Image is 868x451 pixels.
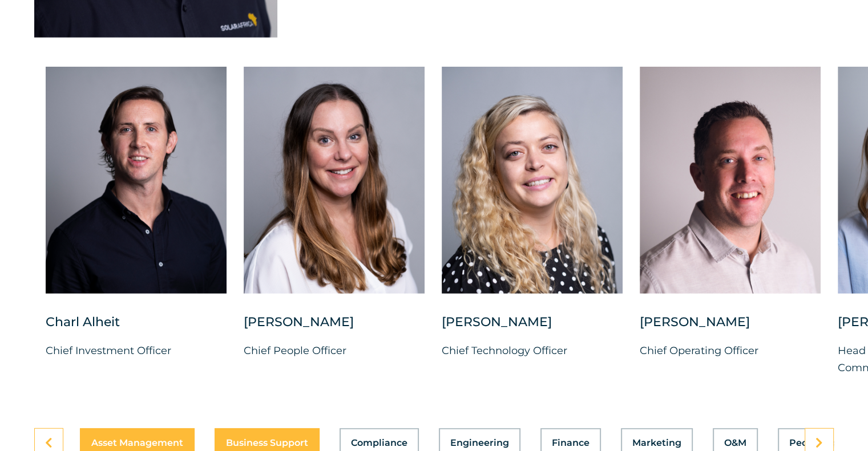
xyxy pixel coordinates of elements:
[442,314,623,342] div: [PERSON_NAME]
[244,314,425,342] div: [PERSON_NAME]
[244,342,425,359] p: Chief People Officer
[351,438,407,448] span: Compliance
[46,342,227,359] p: Chief Investment Officer
[632,438,681,448] span: Marketing
[640,314,821,342] div: [PERSON_NAME]
[442,342,623,359] p: Chief Technology Officer
[91,438,183,448] span: Asset Management
[46,314,227,342] div: Charl Alheit
[450,438,509,448] span: Engineering
[552,438,590,448] span: Finance
[226,438,308,448] span: Business Support
[640,342,821,359] p: Chief Operating Officer
[724,438,746,448] span: O&M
